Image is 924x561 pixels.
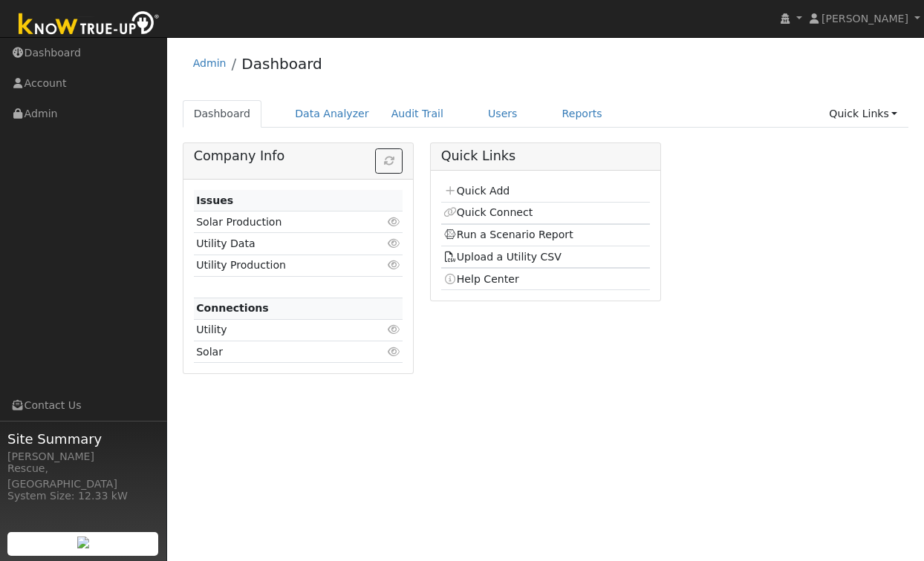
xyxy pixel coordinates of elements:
span: [PERSON_NAME] [821,13,908,24]
a: Quick Links [818,100,908,128]
a: Upload a Utility CSV [443,251,562,263]
a: Dashboard [241,55,322,73]
a: Admin [193,57,227,69]
td: Solar [194,341,369,363]
i: Click to view [387,324,400,335]
a: Help Center [443,273,519,285]
span: Site Summary [7,429,159,449]
strong: Connections [196,302,269,314]
a: Quick Connect [443,206,533,218]
strong: Issues [196,194,233,206]
a: Quick Add [443,185,510,197]
div: System Size: 12.33 kW [7,488,159,504]
i: Click to view [387,217,400,227]
div: [PERSON_NAME] [7,449,159,465]
td: Utility [194,319,369,341]
img: Know True-Up [11,8,167,42]
td: Utility Production [194,255,369,276]
i: Click to view [387,260,400,270]
i: Click to view [387,347,400,357]
h5: Quick Links [441,148,651,164]
a: Audit Trail [380,100,455,128]
img: retrieve [77,537,89,548]
div: Rescue, [GEOGRAPHIC_DATA] [7,461,159,492]
h5: Company Info [194,148,403,164]
a: Dashboard [183,100,262,128]
td: Solar Production [194,211,369,233]
i: Click to view [387,238,400,249]
a: Reports [551,100,614,128]
a: Users [477,100,529,128]
td: Utility Data [194,233,369,255]
a: Run a Scenario Report [443,229,573,240]
a: Data Analyzer [284,100,380,128]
